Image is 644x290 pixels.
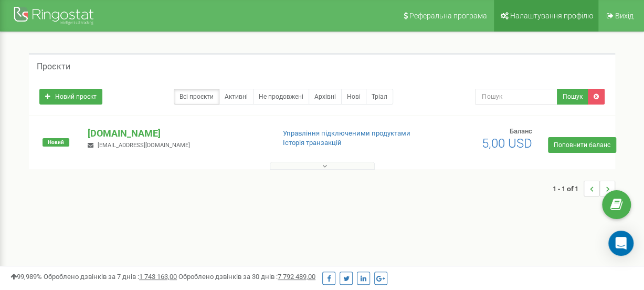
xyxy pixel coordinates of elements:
[557,89,588,105] button: Пошук
[174,89,219,105] a: Всі проєкти
[366,89,393,105] a: Тріал
[283,139,342,147] a: Історія транзакцій
[553,170,615,207] nav: ...
[553,181,584,196] span: 1 - 1 of 1
[139,273,177,281] u: 1 743 163,00
[409,12,487,20] span: Реферальна програма
[253,89,309,105] a: Не продовжені
[219,89,254,105] a: Активні
[510,127,532,135] span: Баланс
[309,89,342,105] a: Архівні
[37,62,70,71] h5: Проєкти
[88,127,266,140] p: [DOMAIN_NAME]
[475,89,557,105] input: Пошук
[608,231,634,256] div: Open Intercom Messenger
[43,138,69,147] span: Новий
[98,142,190,149] span: [EMAIL_ADDRESS][DOMAIN_NAME]
[178,273,315,281] span: Оброблено дзвінків за 30 днів :
[482,136,532,151] span: 5,00 USD
[548,137,616,153] a: Поповнити баланс
[278,273,315,281] u: 7 792 489,00
[283,129,410,137] a: Управління підключеними продуктами
[39,89,102,105] a: Новий проєкт
[341,89,366,105] a: Нові
[510,12,593,20] span: Налаштування профілю
[615,12,634,20] span: Вихід
[10,273,42,281] span: 99,989%
[44,273,177,281] span: Оброблено дзвінків за 7 днів :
